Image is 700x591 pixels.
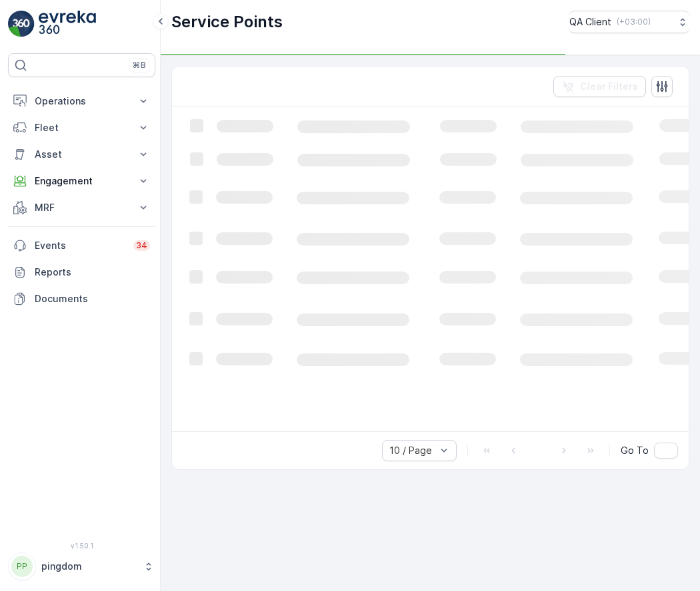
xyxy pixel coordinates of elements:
p: Clear Filters [580,80,638,93]
img: logo [8,11,35,37]
p: Operations [35,95,129,108]
p: Documents [35,292,150,305]
p: ⌘B [133,60,146,71]
p: pingdom [41,560,137,573]
button: PPpingdom [8,552,155,580]
span: Go To [621,444,649,457]
button: Fleet [8,114,155,141]
p: QA Client [569,15,611,29]
p: Service Points [171,11,283,33]
a: Events34 [8,232,155,259]
p: Asset [35,148,129,161]
p: Fleet [35,121,129,134]
div: PP [11,556,33,577]
button: Asset [8,141,155,168]
p: MRF [35,201,129,214]
button: Engagement [8,168,155,194]
p: Events [35,239,125,252]
a: Reports [8,259,155,286]
button: QA Client(+03:00) [569,11,689,33]
span: v 1.50.1 [8,542,155,550]
img: logo_light-DOdMpM7g.png [39,11,96,37]
button: MRF [8,194,155,221]
p: Engagement [35,174,129,188]
a: Documents [8,286,155,312]
p: ( +03:00 ) [617,17,651,27]
p: Reports [35,266,150,279]
button: Operations [8,88,155,114]
p: 34 [136,240,147,251]
button: Clear Filters [553,76,646,97]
